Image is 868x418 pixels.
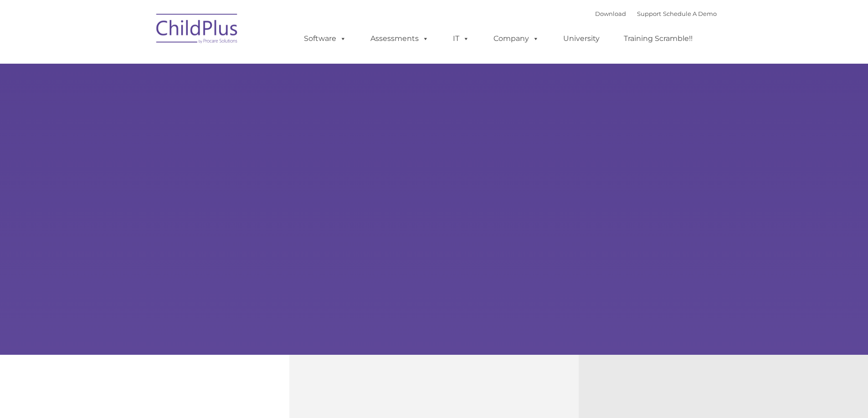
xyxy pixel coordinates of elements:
a: Software [295,30,355,48]
a: University [554,30,609,48]
a: Support [637,10,661,17]
a: Schedule A Demo [663,10,717,17]
a: Training Scramble!! [615,30,702,48]
a: Assessments [361,30,438,48]
a: IT [444,30,478,48]
a: Company [484,30,548,48]
img: ChildPlus by Procare Solutions [152,7,243,53]
a: Download [595,10,626,17]
font: | [595,10,717,17]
